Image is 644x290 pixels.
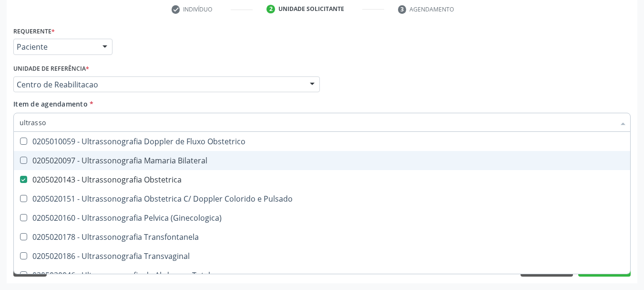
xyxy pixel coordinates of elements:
div: 0205020046 - Ultrassonografia de Abdomen Total [20,271,624,279]
label: Unidade de referência [13,62,89,76]
div: 0205020178 - Ultrassonografia Transfontanela [20,233,624,241]
div: 0205020151 - Ultrassonografia Obstetrica C/ Doppler Colorido e Pulsado [20,195,624,203]
span: Centro de Reabilitacao [17,80,300,89]
div: 0205020160 - Ultrassonografia Pelvica (Ginecologica) [20,214,624,222]
div: 2 [266,5,275,13]
div: Unidade solicitante [278,5,344,13]
span: Paciente [17,42,93,52]
div: 0205020097 - Ultrassonografia Mamaria Bilateral [20,157,624,164]
span: Item de agendamento [13,99,88,108]
label: Requerente [13,24,55,39]
div: 0205010059 - Ultrassonografia Doppler de Fluxo Obstetrico [20,138,624,145]
input: Buscar por procedimentos [20,113,615,132]
div: 0205020143 - Ultrassonografia Obstetrica [20,176,624,183]
div: 0205020186 - Ultrassonografia Transvaginal [20,252,624,260]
